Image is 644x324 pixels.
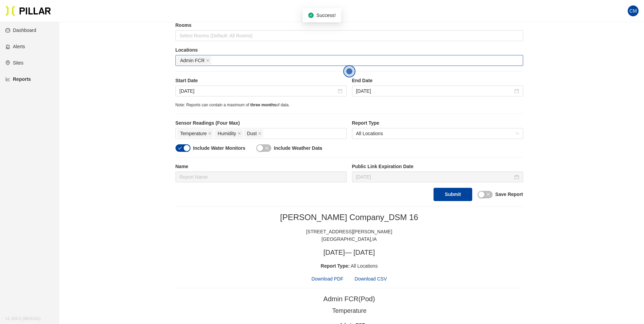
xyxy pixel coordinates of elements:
[5,28,36,33] a: dashboardDashboard
[5,5,51,16] img: Pillar Technologies
[193,145,245,152] label: Include Water Monitors
[176,120,347,127] label: Sensor Readings (Four Max)
[176,163,347,170] label: Name
[352,120,523,127] label: Report Type
[176,248,523,257] h3: [DATE] — [DATE]
[265,146,269,150] span: close
[323,294,375,304] div: Admin FCR (Pod)
[176,212,523,222] h2: [PERSON_NAME] Company_DSM 16
[355,276,387,282] span: Download CSV
[176,228,523,235] div: [STREET_ADDRESS][PERSON_NAME]
[176,172,347,182] input: Report Name
[486,192,490,196] span: close
[180,130,207,137] span: Temperature
[495,191,523,198] label: Save Report
[176,47,523,54] label: Locations
[434,188,472,201] button: Submit
[356,87,513,95] input: Aug 28, 2025
[352,163,523,170] label: Public Link Expiration Date
[238,132,241,136] span: close
[176,262,523,270] div: All Locations
[250,103,276,107] span: three months
[258,132,261,136] span: close
[343,65,355,77] button: Open the dialog
[321,263,350,269] span: Report Type:
[176,77,347,84] label: Start Date
[5,76,31,82] a: line-chartReports
[176,102,523,108] div: Note: Reports can contain a maximum of of data.
[208,132,211,136] span: close
[178,146,182,150] span: check
[274,145,322,152] label: Include Weather Data
[180,87,336,95] input: Aug 27, 2025
[5,44,25,49] a: alertAlerts
[206,59,209,63] span: close
[356,173,513,181] input: Sep 12, 2025
[332,307,366,314] tspan: Temperature
[176,22,523,29] label: Rooms
[176,235,523,243] div: [GEOGRAPHIC_DATA] , IA
[316,13,336,18] span: Success!
[218,130,236,137] span: Humidity
[5,60,23,66] a: environmentSites
[180,57,205,64] span: Admin FCR
[311,275,343,283] span: Download PDF
[247,130,257,137] span: Dust
[629,5,637,16] span: CM
[356,128,519,139] span: All Locations
[308,13,314,18] span: check-circle
[352,77,523,84] label: End Date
